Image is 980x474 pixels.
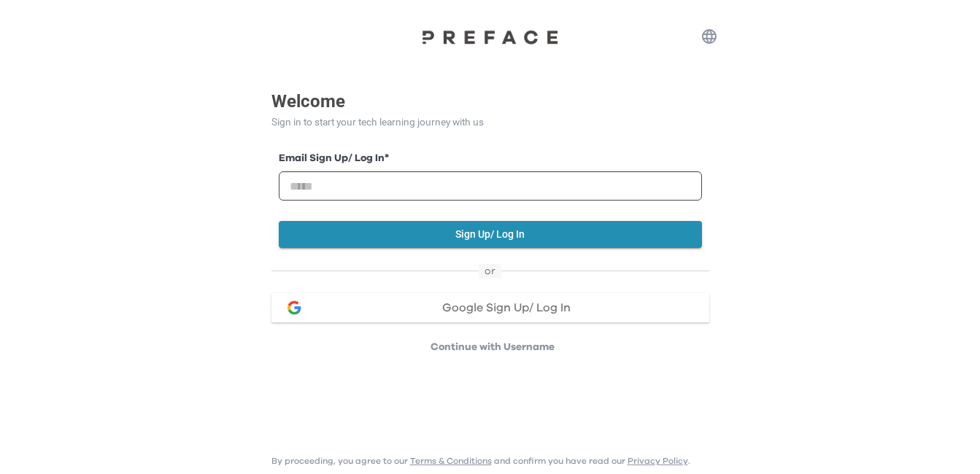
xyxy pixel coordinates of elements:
[271,114,709,130] p: Sign in to start your tech learning journey with us
[442,302,571,314] span: Google Sign Up/ Log In
[479,264,501,279] span: or
[285,299,303,316] img: google login
[276,340,709,354] p: Continue with Username
[271,455,690,467] p: By proceeding, you agree to our and confirm you have read our .
[271,88,709,114] p: Welcome
[417,29,563,44] img: Preface Logo
[279,221,702,248] button: Sign Up/ Log In
[628,456,688,465] a: Privacy Policy
[410,456,492,465] a: Terms & Conditions
[279,151,702,166] label: Email Sign Up/ Log In *
[271,293,709,322] button: google loginGoogle Sign Up/ Log In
